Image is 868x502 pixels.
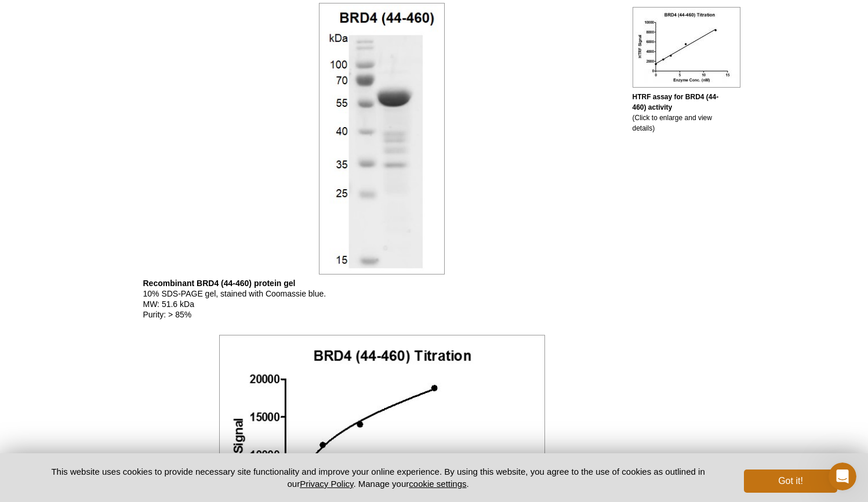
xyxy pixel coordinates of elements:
img: HTRF assay for BRD4 (44-460) activity [633,7,740,88]
button: cookie settings [409,479,466,489]
p: 10% SDS-PAGE gel, stained with Coomassie blue. MW: 51.6 kDa Purity: > 85% [143,278,621,320]
img: Recombinant BRD4 (44-460) protein gel [319,3,445,275]
b: Recombinant BRD4 (44-460) protein gel [143,279,296,288]
iframe: Intercom live chat [829,463,856,490]
button: Got it! [744,470,837,493]
p: This website uses cookies to provide necessary site functionality and improve your online experie... [31,465,725,490]
a: Privacy Policy [300,479,353,489]
p: (Click to enlarge and view details) [633,92,725,133]
b: HTRF assay for BRD4 (44-460) activity [633,93,719,111]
